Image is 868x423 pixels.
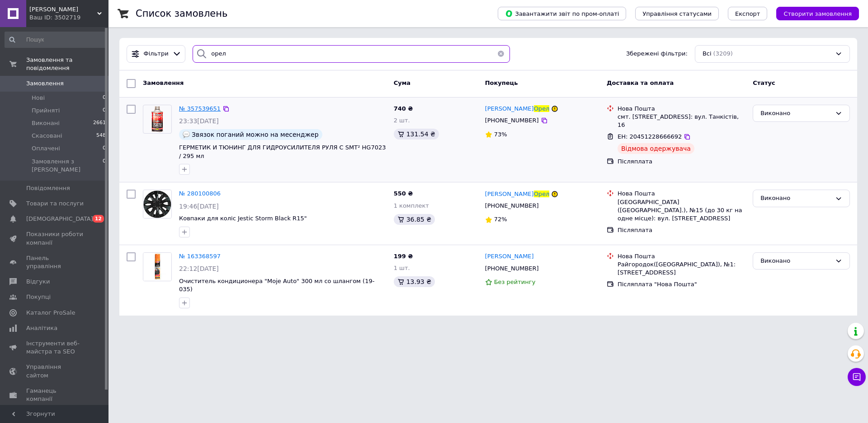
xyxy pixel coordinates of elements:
[136,8,227,19] h1: Список замовлень
[179,215,307,222] a: Ковпаки для коліс Jestic Storm Black R15"
[32,144,60,153] span: Оплачені
[26,363,84,379] span: Управління сайтом
[179,203,219,210] span: 19:46[DATE]
[485,117,539,124] span: [PHONE_NUMBER]
[776,7,859,20] button: Створити замовлення
[5,32,107,48] input: Пошук
[26,278,50,286] span: Відгуки
[183,131,190,138] img: :speech_balloon:
[618,133,682,140] span: ЕН: 20451228666692
[760,109,831,118] div: Виконано
[32,158,103,174] span: Замовлення з [PERSON_NAME]
[635,7,719,20] button: Управління статусами
[618,260,745,277] div: Райгородок([GEOGRAPHIC_DATA]), №1: [STREET_ADDRESS]
[179,278,374,293] a: Очиститель кондиционера "Moje Auto" 300 мл со шлангом (19-035)
[143,253,171,281] img: Фото товару
[26,79,64,88] span: Замовлення
[498,7,626,20] button: Завантажити звіт по пром-оплаті
[728,7,768,20] button: Експорт
[29,5,97,14] span: ФОП Ткачук
[618,252,745,260] div: Нова Пошта
[26,309,75,317] span: Каталог ProSale
[760,256,831,266] div: Виконано
[618,190,745,198] div: Нова Пошта
[32,107,60,115] span: Прийняті
[753,79,775,86] span: Статус
[394,202,429,209] span: 1 комплект
[394,105,413,112] span: 740 ₴
[618,226,745,234] div: Післяплата
[26,254,84,270] span: Панель управління
[144,50,169,58] span: Фільтри
[485,190,550,199] a: [PERSON_NAME]Орел
[485,79,518,86] span: Покупець
[618,143,694,154] div: Відмова одержувача
[394,276,435,287] div: 13.93 ₴
[103,94,106,102] span: 0
[26,56,108,72] span: Замовлення та повідомлення
[143,190,172,218] a: Фото товару
[485,265,539,272] span: [PHONE_NUMBER]
[143,105,172,134] a: Фото товару
[192,131,319,138] span: Звязок поганий можно на месенджер
[394,117,410,124] span: 2 шт.
[534,105,550,112] span: Орел
[618,280,745,288] div: Післяплата "Нова Пошта"
[26,230,84,246] span: Показники роботи компанії
[26,339,84,356] span: Інструменти веб-майстра та SEO
[735,10,760,17] span: Експорт
[26,184,70,192] span: Повідомлення
[394,190,413,197] span: 550 ₴
[96,132,106,140] span: 548
[32,132,62,140] span: Скасовані
[494,131,507,138] span: 73%
[103,144,106,153] span: 0
[29,14,108,22] div: Ваш ID: 3502719
[485,202,539,209] span: [PHONE_NUMBER]
[179,265,219,272] span: 22:12[DATE]
[26,324,57,332] span: Аналітика
[534,191,550,197] span: Орел
[703,50,712,58] span: Всі
[394,129,439,139] div: 131.54 ₴
[93,215,104,223] span: 12
[26,200,84,208] span: Товари та послуги
[642,10,712,17] span: Управління статусами
[626,50,688,58] span: Збережені фільтри:
[103,158,106,174] span: 0
[760,194,831,203] div: Виконано
[26,293,51,301] span: Покупці
[26,215,93,223] span: [DEMOGRAPHIC_DATA]
[767,10,859,17] a: Створити замовлення
[179,253,221,260] a: № 163368597
[143,191,171,218] img: Фото товару
[93,119,106,127] span: 2661
[848,368,866,386] button: Чат з покупцем
[179,105,221,112] a: № 357539651
[179,190,221,197] a: № 280100806
[485,252,534,261] a: [PERSON_NAME]
[103,107,106,115] span: 0
[179,144,386,159] span: ГЕРМЕТИК И ТЮНИНГ ДЛЯ ГИДРОУСИЛИТЕЛЯ РУЛЯ С SMT² HG7023 / 295 мл
[143,79,184,86] span: Замовлення
[783,10,852,17] span: Створити замовлення
[394,253,413,260] span: 199 ₴
[505,9,619,18] span: Завантажити звіт по пром-оплаті
[494,216,507,223] span: 72%
[485,191,534,197] span: [PERSON_NAME]
[494,279,536,285] span: Без рейтингу
[32,119,60,127] span: Виконані
[143,252,172,281] a: Фото товару
[485,105,534,112] span: [PERSON_NAME]
[26,387,84,403] span: Гаманець компанії
[193,45,510,63] input: Пошук за номером замовлення, ПІБ покупця, номером телефону, Email, номером накладної
[394,265,410,271] span: 1 шт.
[394,214,435,225] div: 36.85 ₴
[618,113,745,129] div: смт. [STREET_ADDRESS]: вул. Танкістів, 16
[618,105,745,113] div: Нова Пошта
[485,105,550,113] a: [PERSON_NAME]Орел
